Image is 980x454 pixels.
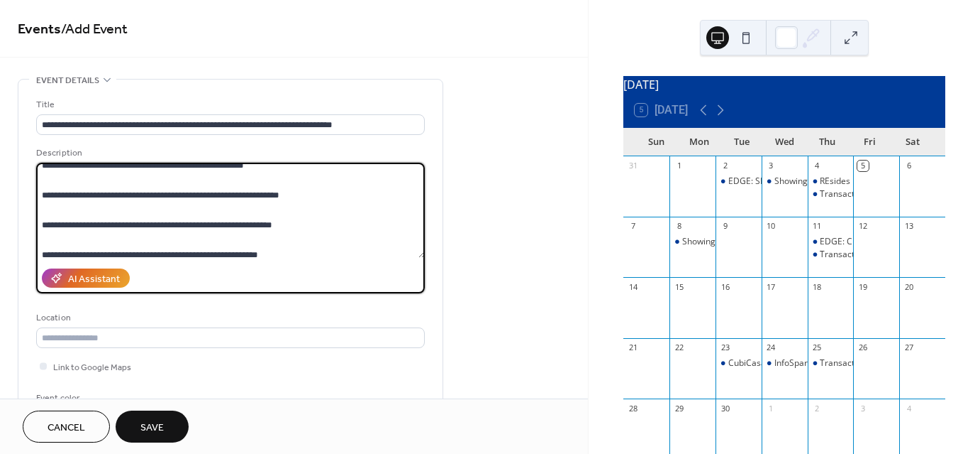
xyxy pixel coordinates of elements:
[628,403,638,414] div: 28
[857,161,868,171] div: 5
[36,310,422,325] div: Location
[682,236,898,248] div: ShowingTime & Master Lock | Agent & Admin Training
[116,411,189,443] button: Save
[720,281,730,292] div: 16
[674,161,684,171] div: 1
[36,391,143,406] div: Event color
[766,161,776,171] div: 3
[53,360,131,375] span: Link to Google Maps
[42,269,130,288] button: AI Assistant
[766,342,776,353] div: 24
[766,403,776,414] div: 1
[857,281,868,292] div: 19
[720,221,730,232] div: 9
[720,128,763,156] div: Tue
[628,161,638,171] div: 31
[812,342,823,353] div: 25
[820,236,910,248] div: EDGE: CRM Marketing!
[766,281,776,292] div: 17
[763,128,806,156] div: Wed
[857,342,868,353] div: 26
[848,128,891,156] div: Fri
[23,411,110,443] button: Cancel
[720,342,730,353] div: 23
[36,146,422,161] div: Description
[715,175,762,188] div: EDGE: SEO Marketing
[808,188,854,200] div: TransactionDesk Create a Listing Transaction
[628,342,638,353] div: 21
[808,249,854,261] div: TransactionDesk: Create a Purchase Transaction
[36,97,422,112] div: Title
[903,342,914,353] div: 27
[623,76,945,93] div: [DATE]
[766,221,776,232] div: 10
[891,128,934,156] div: Sat
[36,73,99,88] span: Event details
[677,128,720,156] div: Mon
[728,357,971,369] div: CubiCasa: Learn to Create Free & Easy Floor Plans in Minutes!
[762,357,808,369] div: InfoSparks: Create & Share Market Stats
[903,221,914,232] div: 13
[808,175,854,188] div: REsides Direct Listing Management Training
[903,403,914,414] div: 4
[628,281,638,292] div: 14
[812,161,823,171] div: 4
[720,403,730,414] div: 30
[812,221,823,232] div: 11
[903,161,914,171] div: 6
[808,357,854,369] div: TransactionDesk Authentisign Fundamentals
[812,403,823,414] div: 2
[674,281,684,292] div: 15
[674,342,684,353] div: 22
[68,272,120,287] div: AI Assistant
[720,161,730,171] div: 2
[628,221,638,232] div: 7
[715,357,762,369] div: CubiCasa: Learn to Create Free & Easy Floor Plans in Minutes!
[61,16,128,43] span: / Add Event
[808,236,854,248] div: EDGE: CRM Marketing!
[774,175,952,188] div: ShowingTime Webinar | Appointment Center
[635,128,677,156] div: Sun
[728,175,814,188] div: EDGE: SEO Marketing
[903,281,914,292] div: 20
[48,421,85,436] span: Cancel
[140,421,164,436] span: Save
[774,357,934,369] div: InfoSparks: Create & Share Market Stats
[812,281,823,292] div: 18
[857,221,868,232] div: 12
[18,16,61,43] a: Events
[806,128,848,156] div: Thu
[669,236,715,248] div: ShowingTime & Master Lock | Agent & Admin Training
[762,175,808,188] div: ShowingTime Webinar | Appointment Center
[674,403,684,414] div: 29
[674,221,684,232] div: 8
[857,403,868,414] div: 3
